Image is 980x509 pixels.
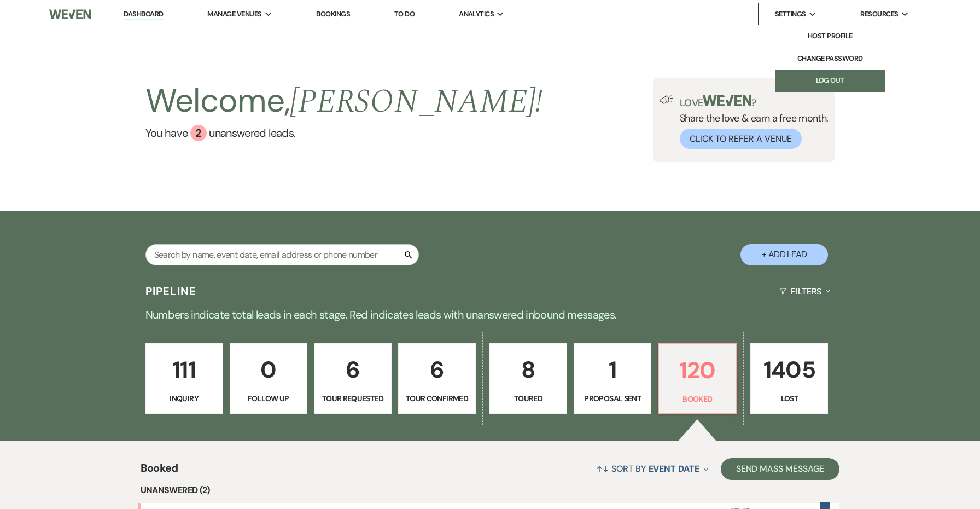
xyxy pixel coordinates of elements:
[124,9,163,20] a: Dashboard
[660,95,673,104] img: loud-speaker-illustration.svg
[145,125,543,141] a: You have 2 unanswered leads.
[497,351,560,388] p: 8
[290,77,542,127] span: [PERSON_NAME] !
[405,351,469,388] p: 6
[581,351,644,388] p: 1
[145,244,419,265] input: Search by name, event date, email address or phone number
[141,460,178,483] span: Booked
[649,463,699,475] span: Event Date
[750,343,828,414] a: 1405Lost
[775,277,835,306] button: Filters
[680,129,802,149] button: Click to Refer a Venue
[321,392,384,404] p: Tour Requested
[237,392,300,404] p: Follow Up
[96,306,884,323] p: Numbers indicate total leads in each stage. Red indicates leads with unanswered inbound messages.
[781,53,879,64] li: Change Password
[489,343,567,414] a: 8Toured
[405,392,469,404] p: Tour Confirmed
[666,393,729,405] p: Booked
[316,9,350,19] a: Bookings
[314,343,392,414] a: 6Tour Requested
[321,351,384,388] p: 6
[757,392,821,404] p: Lost
[775,70,885,91] a: Log Out
[592,454,712,483] button: Sort By Event Date
[757,351,821,388] p: 1405
[153,392,216,404] p: Inquiry
[49,3,91,26] img: Weven Logo
[145,78,543,125] h2: Welcome,
[781,31,879,42] li: Host Profile
[459,9,494,20] span: Analytics
[703,95,751,106] img: weven-logo-green.svg
[237,351,300,388] p: 0
[574,343,651,414] a: 1Proposal Sent
[153,351,216,388] p: 111
[775,25,885,47] a: Host Profile
[740,244,828,265] button: + Add Lead
[145,343,223,414] a: 111Inquiry
[596,463,609,475] span: ↑↓
[721,458,840,480] button: Send Mass Message
[658,343,737,414] a: 120Booked
[398,343,476,414] a: 6Tour Confirmed
[394,9,415,19] a: To Do
[145,284,197,299] h3: Pipeline
[680,95,829,108] p: Love ?
[497,392,560,404] p: Toured
[207,9,261,20] span: Manage Venues
[141,483,840,498] li: Unanswered (2)
[190,125,207,141] div: 2
[860,9,898,20] span: Resources
[775,9,806,20] span: Settings
[230,343,307,414] a: 0Follow Up
[673,95,829,149] div: Share the love & earn a free month.
[666,352,729,389] p: 120
[581,392,644,404] p: Proposal Sent
[775,48,885,70] a: Change Password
